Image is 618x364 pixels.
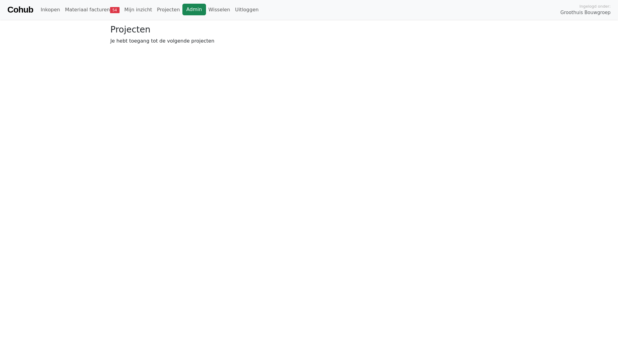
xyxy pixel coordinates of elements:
a: Materiaal facturen54 [63,4,122,16]
a: Inkopen [38,4,62,16]
a: Cohub [7,2,33,17]
span: 54 [110,7,120,13]
a: Wisselen [206,4,233,16]
a: Mijn inzicht [122,4,155,16]
a: Uitloggen [233,4,261,16]
a: Projecten [154,4,182,16]
p: Je hebt toegang tot de volgende projecten [110,37,508,45]
a: Admin [182,4,206,15]
span: Ingelogd onder: [579,3,611,9]
h3: Projecten [110,24,508,35]
span: Groothuis Bouwgroep [560,9,611,16]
